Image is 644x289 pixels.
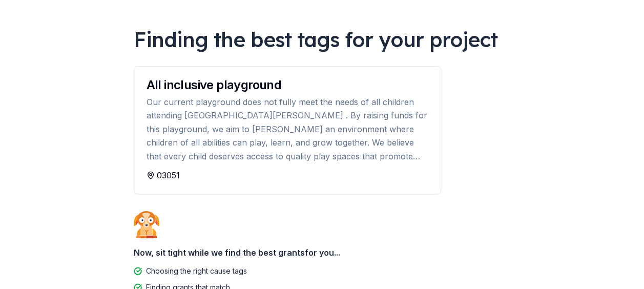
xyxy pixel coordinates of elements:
[134,242,511,263] div: Now, sit tight while we find the best grants for you...
[147,95,428,163] div: Our current playground does not fully meet the needs of all children attending [GEOGRAPHIC_DATA][...
[134,25,511,54] div: Finding the best tags for your project
[146,265,247,277] div: Choosing the right cause tags
[134,211,159,238] img: Dog waiting patiently
[147,169,428,181] div: 03051
[147,79,428,91] div: All inclusive playground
